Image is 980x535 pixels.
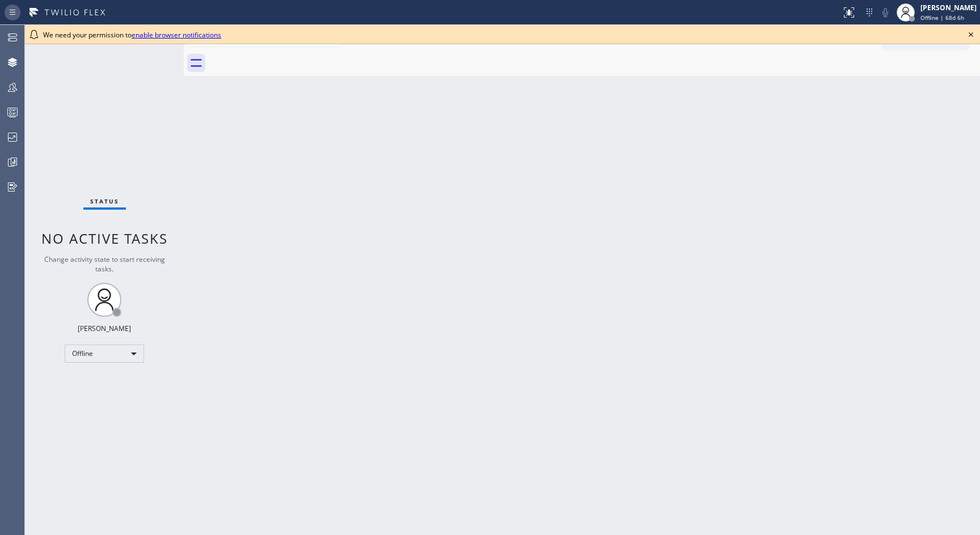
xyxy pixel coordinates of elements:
[65,345,144,363] div: Offline
[132,30,221,40] a: enable browser notifications
[90,197,119,205] span: Status
[44,254,165,274] span: Change activity state to start receiving tasks.
[43,30,221,40] span: We need your permission to
[877,5,893,20] button: Mute
[78,324,131,333] div: [PERSON_NAME]
[920,14,964,22] span: Offline | 68d 6h
[41,229,168,248] span: No active tasks
[920,3,977,12] div: [PERSON_NAME]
